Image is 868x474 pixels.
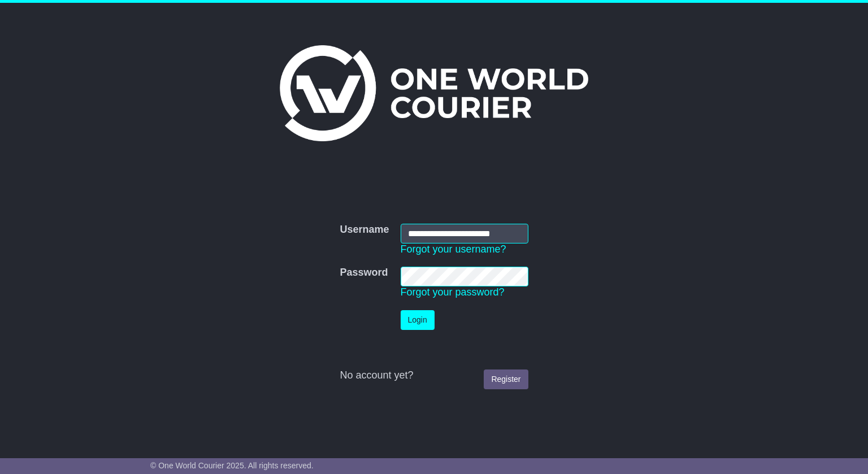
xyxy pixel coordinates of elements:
[340,224,389,236] label: Username
[401,286,505,298] a: Forgot your password?
[484,369,528,389] a: Register
[401,243,506,255] a: Forgot your username?
[340,369,528,382] div: No account yet?
[150,461,314,470] span: © One World Courier 2025. All rights reserved.
[401,310,435,330] button: Login
[340,267,388,279] label: Password
[280,45,588,141] img: One World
